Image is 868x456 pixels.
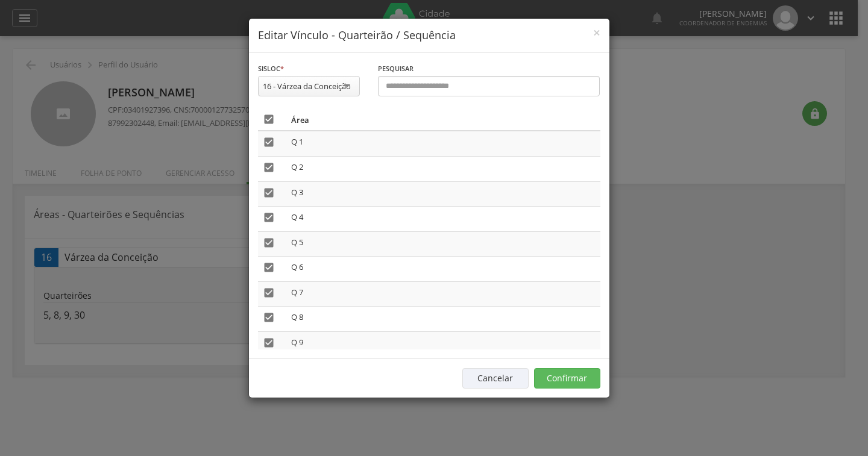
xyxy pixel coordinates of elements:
i:  [263,211,275,223]
td: Q 4 [286,207,600,232]
i:  [263,237,275,249]
button: Cancelar [462,368,529,389]
td: Q 7 [286,281,600,307]
td: Q 9 [286,331,600,357]
i:  [263,337,275,349]
td: Q 8 [286,307,600,332]
i:  [263,311,275,323]
td: Q 5 [286,231,600,257]
button: Close [593,27,600,39]
i:  [263,261,275,273]
i:  [263,136,275,148]
span: Pesquisar [378,64,414,73]
button: Confirmar [534,368,600,389]
span: Sisloc [258,64,280,73]
td: Q 2 [286,156,600,181]
th: Área [286,108,600,131]
div: 16 - Várzea da Conceição [263,81,351,92]
h4: Editar Vínculo - Quarteirão / Sequência [258,28,600,43]
i:  [263,113,275,125]
td: Q 3 [286,181,600,207]
i:  [263,287,275,299]
span: × [593,24,600,41]
i:  [263,161,275,173]
td: Q 6 [286,257,600,282]
i:  [263,187,275,199]
td: Q 1 [286,131,600,156]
